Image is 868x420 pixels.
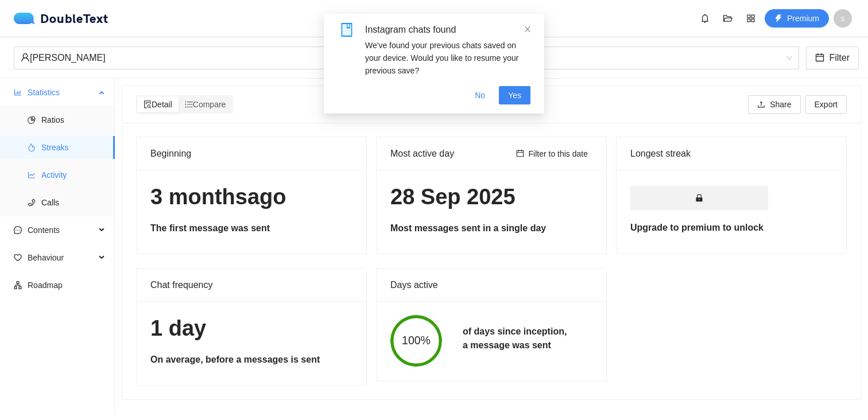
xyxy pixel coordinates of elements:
[841,9,845,28] span: s
[390,137,511,170] div: Most active day
[524,25,532,33] span: close
[14,254,22,262] span: heart
[748,95,800,114] button: uploadShare
[390,335,442,347] span: 100%
[28,219,95,242] span: Contents
[14,88,22,96] span: bar-chart
[815,53,824,64] span: calendar
[742,14,759,23] span: appstore
[28,246,95,269] span: Behaviour
[28,81,95,104] span: Statistics
[41,164,106,186] span: Activity
[630,221,832,235] h5: Upgrade to premium to unlock
[150,269,352,301] div: Chat frequency
[742,9,760,28] button: appstore
[806,46,859,69] button: calendarFilter
[41,191,106,214] span: Calls
[365,39,530,77] div: We've found your previous chats saved on your device. Would you like to resume your previous save?
[508,89,521,102] span: Yes
[805,95,847,114] button: Export
[719,14,737,23] span: folder-open
[516,149,524,158] span: calendar
[757,100,765,110] span: upload
[28,199,36,207] span: phone
[815,98,838,111] span: Export
[28,143,36,151] span: fire
[390,221,592,235] h5: Most messages sent in a single day
[14,13,108,24] a: logoDoubleText
[21,47,792,69] span: Derrick
[185,100,226,109] span: Compare
[21,53,30,62] span: user
[390,184,592,211] h1: 28 Sep 2025
[41,136,106,159] span: Streaks
[14,281,22,289] span: apartment
[829,50,850,65] span: Filter
[696,9,714,28] button: bell
[529,147,588,160] span: Filter to this date
[365,23,530,37] div: Instagram chats found
[144,100,152,108] span: file-search
[499,86,530,104] button: Yes
[14,13,40,24] img: logo
[770,98,791,111] span: Share
[695,194,703,202] span: lock
[475,89,485,102] span: No
[463,325,567,352] h5: of days since inception, a message was sent
[150,184,352,211] h1: 3 months ago
[150,353,352,367] h5: On average, before a messages is sent
[41,108,106,131] span: Ratios
[185,100,193,108] span: ordered-list
[28,116,36,124] span: pie-chart
[28,171,36,179] span: line-chart
[511,147,593,161] button: calendarFilter to this date
[21,47,782,69] div: [PERSON_NAME]
[150,221,352,235] h5: The first message was sent
[765,9,829,28] button: thunderboltPremium
[340,23,354,37] span: book
[14,226,22,234] span: message
[630,146,832,161] div: Longest streak
[150,315,352,342] h1: 1 day
[774,14,782,24] span: thunderbolt
[719,9,737,28] button: folder-open
[466,86,494,104] button: No
[144,100,172,109] span: Detail
[696,14,714,23] span: bell
[390,269,592,301] div: Days active
[14,13,108,24] div: DoubleText
[787,12,819,25] span: Premium
[150,137,352,170] div: Beginning
[28,274,106,297] span: Roadmap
